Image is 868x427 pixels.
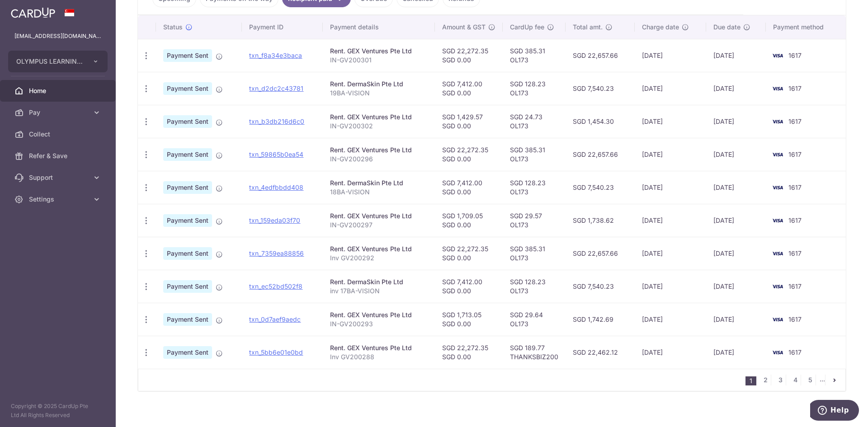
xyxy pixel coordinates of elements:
span: Pay [29,108,89,117]
div: Rent. GEX Ventures Pte Ltd [330,113,427,122]
p: 18BA-VISION [330,188,427,197]
p: [EMAIL_ADDRESS][DOMAIN_NAME] [14,32,101,41]
a: txn_ec52bd502f8 [249,282,302,290]
div: Rent. GEX Ventures Pte Ltd [330,211,427,221]
div: Rent. GEX Ventures Pte Ltd [330,310,427,319]
p: inv 17BA-VISION [330,286,427,296]
td: SGD 385.31 OL173 [503,237,566,270]
p: IN-GV200301 [330,56,427,65]
td: [DATE] [706,204,766,237]
td: SGD 22,657.66 [566,237,635,270]
img: Bank Card [769,182,787,193]
td: SGD 7,412.00 SGD 0.00 [435,270,503,303]
a: txn_59865b0ea54 [249,150,303,158]
td: [DATE] [706,72,766,105]
a: 4 [790,375,801,385]
span: 1617 [788,84,802,92]
td: SGD 22,272.35 SGD 0.00 [435,138,503,171]
span: 1617 [788,249,802,257]
span: 1617 [788,348,802,356]
td: [DATE] [635,237,706,270]
td: SGD 22,272.35 SGD 0.00 [435,39,503,72]
td: SGD 29.57 OL173 [503,204,566,237]
td: [DATE] [635,138,706,171]
td: [DATE] [635,204,706,237]
td: [DATE] [706,138,766,171]
td: SGD 1,429.57 SGD 0.00 [435,105,503,138]
span: Total amt. [573,23,603,32]
td: [DATE] [635,171,706,204]
p: 19BA-VISION [330,89,427,98]
span: Home [29,86,89,95]
span: Payment Sent [163,49,212,62]
span: 1617 [788,150,802,158]
span: 1617 [788,183,802,191]
img: Bank Card [769,50,787,61]
td: [DATE] [635,105,706,138]
span: Refer & Save [29,151,89,160]
th: Payment ID [242,15,323,39]
div: Rent. DermaSkin Pte Ltd [330,80,427,89]
a: txn_7359ea88856 [249,249,304,257]
span: Payment Sent [163,214,212,227]
p: IN-GV200297 [330,221,427,230]
a: 5 [805,375,816,385]
td: SGD 1,742.69 [566,303,635,336]
img: Bank Card [769,149,787,160]
a: txn_0d7aef9aedc [249,315,301,323]
td: [DATE] [706,303,766,336]
span: Support [29,173,89,182]
p: IN-GV200296 [330,155,427,164]
td: [DATE] [706,171,766,204]
p: Inv GV200288 [330,352,427,361]
img: CardUp [11,7,55,18]
a: txn_f8a34e3baca [249,52,302,59]
span: Payment Sent [163,82,212,95]
span: CardUp fee [510,23,544,32]
td: SGD 22,272.35 SGD 0.00 [435,237,503,270]
span: 1617 [788,315,802,323]
p: IN-GV200293 [330,319,427,328]
span: Payment Sent [163,181,212,194]
span: 1617 [788,282,802,290]
span: Payment Sent [163,313,212,326]
td: SGD 29.64 OL173 [503,303,566,336]
span: 1617 [788,117,802,125]
span: Charge date [642,23,679,32]
td: [DATE] [706,105,766,138]
td: SGD 385.31 OL173 [503,138,566,171]
div: Rent. DermaSkin Pte Ltd [330,178,427,188]
td: SGD 385.31 OL173 [503,39,566,72]
td: SGD 7,412.00 SGD 0.00 [435,72,503,105]
div: Rent. GEX Ventures Pte Ltd [330,343,427,352]
td: SGD 7,412.00 SGD 0.00 [435,171,503,204]
td: [DATE] [635,336,706,369]
span: Due date [713,23,741,32]
img: Bank Card [769,215,787,226]
span: Status [163,23,183,32]
a: txn_5bb6e01e0bd [249,348,303,356]
nav: pager [745,369,845,391]
p: IN-GV200302 [330,122,427,131]
td: SGD 22,462.12 [566,336,635,369]
td: SGD 22,657.66 [566,39,635,72]
div: Rent. GEX Ventures Pte Ltd [330,145,427,155]
span: 1617 [788,52,802,59]
td: [DATE] [706,270,766,303]
td: [DATE] [706,237,766,270]
a: 3 [775,375,786,385]
div: Rent. GEX Ventures Pte Ltd [330,244,427,253]
span: OLYMPUS LEARNING ACADEMY PTE LTD [16,57,83,66]
div: Rent. DermaSkin Pte Ltd [330,277,427,286]
p: Inv GV200292 [330,253,427,263]
td: [DATE] [635,39,706,72]
span: Amount & GST [442,23,486,32]
span: Payment Sent [163,247,212,260]
a: 2 [760,375,771,385]
iframe: Opens a widget where you can find more information [810,400,859,422]
button: OLYMPUS LEARNING ACADEMY PTE LTD [8,51,108,72]
td: SGD 128.23 OL173 [503,171,566,204]
td: [DATE] [635,72,706,105]
td: [DATE] [706,336,766,369]
span: Collect [29,130,89,139]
